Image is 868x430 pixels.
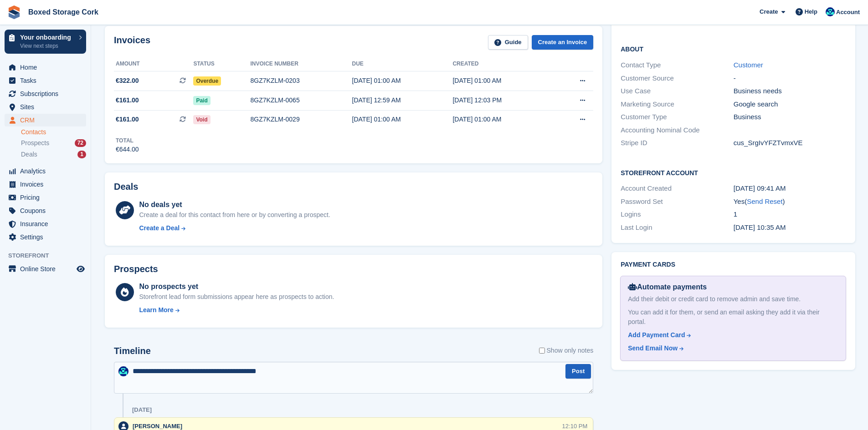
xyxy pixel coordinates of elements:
span: €161.00 [116,96,139,105]
p: Your onboarding [20,34,74,40]
span: Prospects [21,139,49,147]
span: Storefront [8,251,91,260]
h2: Prospects [114,264,158,274]
div: Password Set [621,197,733,207]
a: Create a Deal [139,223,330,233]
th: Due [352,57,453,71]
th: Amount [114,57,193,71]
div: No prospects yet [139,281,334,292]
div: Stripe ID [621,138,733,148]
div: 8GZ7KZLM-0029 [251,115,352,124]
a: Learn More [139,305,334,315]
span: Overdue [193,76,221,86]
span: Subscriptions [20,87,75,100]
span: Invoices [20,178,75,191]
span: Sites [20,101,75,113]
span: Settings [20,231,75,243]
span: Deals [21,150,37,159]
div: Contact Type [621,60,733,71]
th: Invoice number [251,57,352,71]
div: [DATE] 09:41 AM [734,183,846,194]
div: [DATE] 01:00 AM [352,115,453,124]
div: Last Login [621,223,733,233]
div: Customer Source [621,73,733,84]
div: 8GZ7KZLM-0065 [251,96,352,105]
div: [DATE] 01:00 AM [352,76,453,86]
button: Post [565,364,591,379]
h2: Timeline [114,346,151,356]
h2: Deals [114,182,138,192]
a: menu [5,61,86,74]
span: Analytics [20,165,75,177]
a: menu [5,87,86,100]
div: Use Case [621,86,733,96]
th: Created [452,57,554,71]
time: 2025-08-27 09:35:45 UTC [734,223,786,231]
a: menu [5,101,86,113]
div: Customer Type [621,112,733,122]
a: menu [5,204,86,217]
a: Create an Invoice [532,35,594,50]
span: Void [193,115,210,124]
div: 1 [77,151,86,158]
a: Customer [734,61,763,69]
div: Automate payments [628,282,838,293]
div: Marketing Source [621,99,733,110]
div: 72 [75,139,86,147]
a: menu [5,231,86,243]
span: Insurance [20,218,75,230]
a: Send Reset [747,197,782,205]
img: stora-icon-8386f47178a22dfd0bd8f6a31ec36ba5ce8667c1dd55bd0f319d3a0aa187defe.svg [7,5,21,19]
a: Contacts [21,128,86,137]
span: Paid [193,96,210,105]
div: [DATE] 01:00 AM [452,115,554,124]
div: No deals yet [139,199,330,210]
img: Vincent [826,7,835,16]
a: menu [5,165,86,177]
a: menu [5,263,86,275]
a: menu [5,74,86,87]
img: Vincent [118,366,128,376]
div: Send Email Now [628,344,678,353]
span: €161.00 [116,115,139,124]
span: Account [836,8,860,17]
span: ( ) [745,197,785,205]
div: Add their debit or credit card to remove admin and save time. [628,294,838,304]
a: Your onboarding View next steps [5,30,86,54]
div: Learn More [139,305,173,315]
h2: Invoices [114,35,150,50]
h2: Storefront Account [621,168,846,177]
th: Status [193,57,250,71]
div: Storefront lead form submissions appear here as prospects to action. [139,292,334,302]
div: Yes [734,197,846,207]
a: Deals 1 [21,150,86,159]
span: [PERSON_NAME] [133,423,182,430]
div: [DATE] [132,406,152,414]
span: Pricing [20,191,75,204]
div: Create a Deal [139,223,180,233]
h2: About [621,44,846,53]
a: menu [5,218,86,230]
div: Accounting Nominal Code [621,125,733,136]
div: cus_SrgIvYFZTvmxVE [734,138,846,148]
div: Total [116,137,139,145]
span: Online Store [20,263,75,275]
div: 8GZ7KZLM-0203 [251,76,352,86]
div: Google search [734,99,846,110]
span: Home [20,61,75,74]
div: Account Created [621,183,733,194]
div: Business needs [734,86,846,96]
span: €322.00 [116,76,139,86]
div: Business [734,112,846,122]
a: Boxed Storage Cork [25,5,102,20]
div: [DATE] 12:59 AM [352,96,453,105]
input: Show only notes [539,346,545,355]
div: Add Payment Card [628,330,685,340]
div: Create a deal for this contact from here or by converting a prospect. [139,210,330,220]
div: You can add it for them, or send an email asking they add it via their portal. [628,308,838,327]
label: Show only notes [539,346,594,355]
a: Add Payment Card [628,330,835,340]
span: CRM [20,114,75,126]
a: menu [5,114,86,126]
a: Guide [488,35,528,50]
